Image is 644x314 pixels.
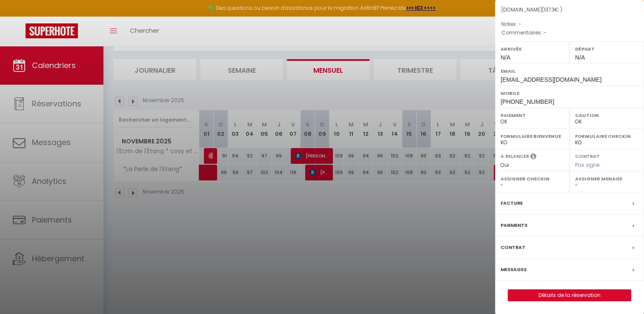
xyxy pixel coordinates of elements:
[575,45,638,53] label: Départ
[501,221,527,230] label: Paiements
[501,89,638,97] label: Mobile
[544,29,547,36] span: -
[501,29,638,37] p: Commentaires :
[501,98,554,105] span: [PHONE_NUMBER]
[501,199,523,208] label: Facture
[501,6,638,14] div: [DOMAIN_NAME]
[575,111,638,120] label: Caution
[575,54,585,61] span: N/A
[575,174,638,183] label: Assigner Menage
[518,20,521,28] span: -
[501,111,564,120] label: Paiement
[501,132,564,140] label: Formulaire Bienvenue
[501,67,638,75] label: Email
[575,161,600,168] span: Pas signé
[501,45,564,53] label: Arrivée
[501,54,510,61] span: N/A
[501,243,525,252] label: Contrat
[575,132,638,140] label: Formulaire Checkin
[544,6,555,13] span: 137.3
[501,76,601,83] span: [EMAIL_ADDRESS][DOMAIN_NAME]
[501,174,564,183] label: Assigner Checkin
[501,153,529,160] label: A relancer
[501,265,527,274] label: Messages
[575,153,600,158] label: Contrat
[508,290,631,301] a: Détails de la réservation
[501,20,638,29] p: Notes :
[542,6,562,13] span: ( € )
[530,153,536,162] i: Sélectionner OUI si vous souhaiter envoyer les séquences de messages post-checkout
